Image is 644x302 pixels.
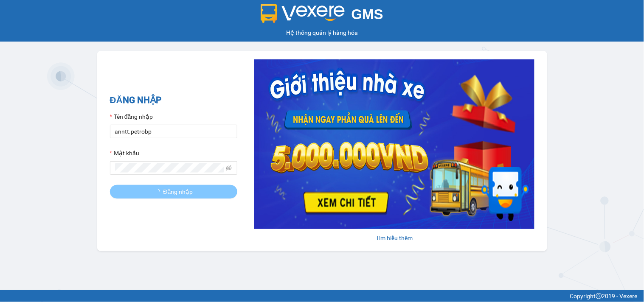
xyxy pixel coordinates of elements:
[352,6,383,22] span: GMS
[254,59,534,229] img: banner-0
[6,291,638,301] div: Copyright 2019 - Vexere
[261,13,383,20] a: GMS
[261,4,345,23] img: logo 2
[110,185,237,199] button: Đăng nhập
[110,148,139,158] label: Mật khẩu
[596,293,602,299] span: copyright
[110,93,237,107] h2: ĐĂNG NHẬP
[154,189,163,195] span: loading
[226,165,232,171] span: eye-invisible
[110,125,237,138] input: Tên đăng nhập
[110,112,153,121] label: Tên đăng nhập
[254,233,534,243] div: Tìm hiểu thêm
[115,163,225,173] input: Mật khẩu
[2,28,642,37] div: Hệ thống quản lý hàng hóa
[163,187,193,196] span: Đăng nhập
